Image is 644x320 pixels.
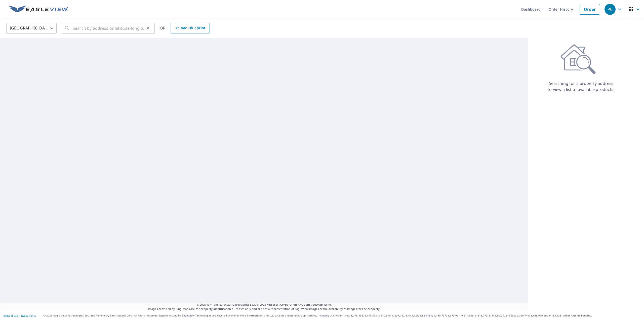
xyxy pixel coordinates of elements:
p: Searching for a property address to view a list of available products. [547,80,615,92]
button: Clear [144,25,151,32]
a: Terms of Use [3,314,18,317]
a: Privacy Policy [20,314,36,317]
a: Upload Blueprint [171,23,209,34]
a: Order [580,4,600,15]
div: OR [160,23,210,34]
input: Search by address or latitude-longitude [73,21,144,35]
a: OpenStreetMap [301,303,323,306]
p: © 2025 Eagle View Technologies, Inc. and Pictometry International Corp. All Rights Reserved. Repo... [44,314,641,317]
p: | [3,314,36,317]
span: © 2025 TomTom, Earthstar Geographics SIO, © 2025 Microsoft Corporation, © [197,303,332,307]
span: Upload Blueprint [175,25,205,31]
img: EV Logo [9,6,68,13]
a: Terms [324,303,332,306]
div: [GEOGRAPHIC_DATA] [6,21,57,35]
div: PC [605,4,616,15]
